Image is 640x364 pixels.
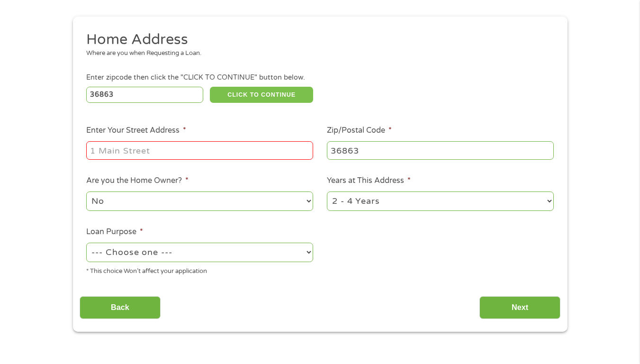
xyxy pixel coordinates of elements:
input: Enter Zipcode (e.g 01510) [86,87,203,103]
label: Loan Purpose [86,227,143,237]
button: CLICK TO CONTINUE [210,87,313,103]
input: Next [479,296,560,319]
label: Enter Your Street Address [86,126,186,136]
input: Back [80,296,161,319]
label: Zip/Postal Code [327,126,392,136]
div: * This choice Won’t affect your application [86,264,313,276]
div: Where are you when Requesting a Loan. [86,49,547,58]
div: Enter zipcode then click the "CLICK TO CONTINUE" button below. [86,73,553,83]
label: Are you the Home Owner? [86,176,189,186]
input: 1 Main Street [86,141,313,159]
label: Years at This Address [327,176,411,186]
h2: Home Address [86,30,547,49]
